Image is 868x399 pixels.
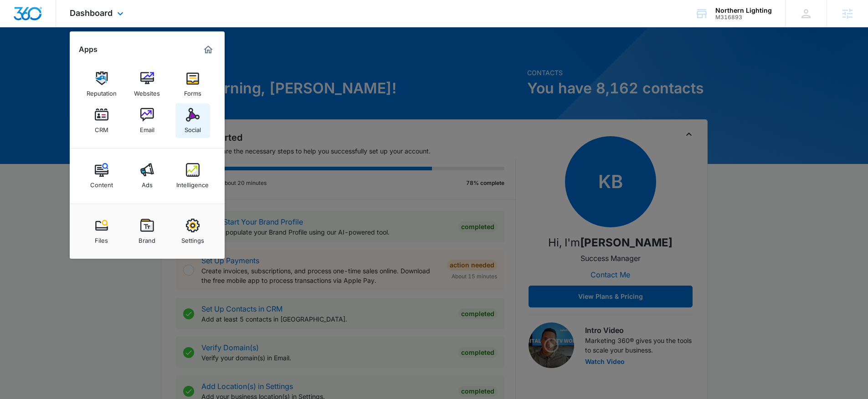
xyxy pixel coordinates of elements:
[87,85,117,97] div: Reputation
[715,7,772,14] div: account name
[90,177,113,189] div: Content
[175,67,210,102] a: Forms
[130,103,164,138] a: Email
[84,214,119,249] a: Files
[130,214,164,249] a: Brand
[175,103,210,138] a: Social
[95,232,108,244] div: Files
[134,85,160,97] div: Websites
[130,67,164,102] a: Websites
[184,85,201,97] div: Forms
[142,177,153,189] div: Ads
[95,122,108,133] div: CRM
[84,159,119,193] a: Content
[84,103,119,138] a: CRM
[715,14,772,20] div: account id
[140,122,154,133] div: Email
[176,177,209,189] div: Intelligence
[139,232,155,244] div: Brand
[181,232,204,244] div: Settings
[185,122,201,133] div: Social
[175,214,210,249] a: Settings
[79,45,98,54] h2: Apps
[130,159,164,193] a: Ads
[175,159,210,193] a: Intelligence
[70,8,113,18] span: Dashboard
[84,67,119,102] a: Reputation
[201,42,216,57] a: Marketing 360® Dashboard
